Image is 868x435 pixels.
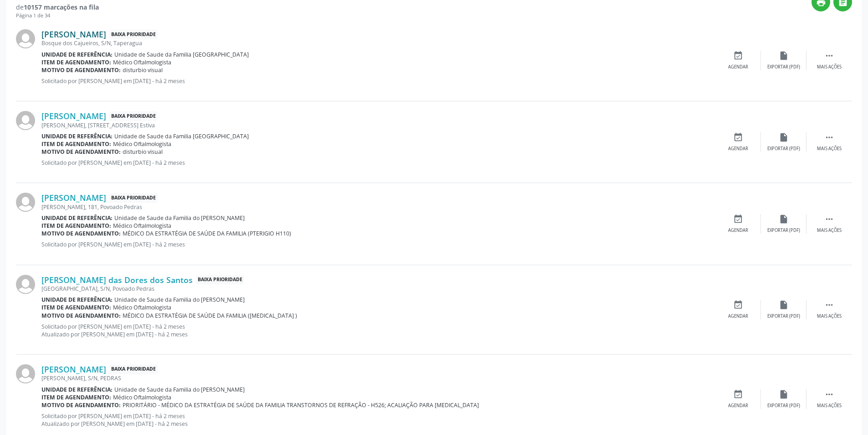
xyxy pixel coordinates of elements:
div: Mais ações [817,403,842,409]
i:  [824,51,834,61]
a: [PERSON_NAME] das Dores dos Santos [41,275,193,285]
a: [PERSON_NAME] [41,193,106,203]
b: Motivo de agendamento: [41,66,121,74]
b: Unidade de referência: [41,386,113,393]
div: Bosque dos Cajueiros, S/N, Taperagua [41,39,715,47]
div: Mais ações [817,313,842,320]
i: insert_drive_file [779,51,789,61]
span: MÉDICO DA ESTRATÉGIA DE SAÚDE DA FAMILIA ([MEDICAL_DATA] ) [123,312,297,320]
span: Unidade de Saude da Familia [GEOGRAPHIC_DATA] [114,132,249,140]
div: Exportar (PDF) [767,313,800,320]
span: disturbio visual [123,66,163,74]
span: Médico Oftalmologista [113,304,171,311]
div: [PERSON_NAME], 181, Povoado Pedras [41,203,715,211]
img: img [16,193,35,212]
div: Exportar (PDF) [767,146,800,152]
i: insert_drive_file [779,389,789,399]
i: event_available [733,214,743,224]
b: Item de agendamento: [41,393,111,401]
span: Médico Oftalmologista [113,393,171,401]
b: Unidade de referência: [41,296,113,304]
img: img [16,275,35,294]
div: Mais ações [817,146,842,152]
span: Médico Oftalmologista [113,140,171,148]
i:  [824,214,834,224]
img: img [16,111,35,130]
i: event_available [733,132,743,142]
i:  [824,300,834,310]
i: insert_drive_file [779,300,789,310]
div: Exportar (PDF) [767,227,800,234]
i:  [824,132,834,142]
div: Agendar [728,403,748,409]
p: Solicitado por [PERSON_NAME] em [DATE] - há 2 meses [41,159,715,167]
b: Item de agendamento: [41,222,111,230]
span: Unidade de Saude da Familia [GEOGRAPHIC_DATA] [114,51,249,58]
i: event_available [733,300,743,310]
b: Motivo de agendamento: [41,148,121,156]
div: Mais ações [817,64,842,70]
a: [PERSON_NAME] [41,111,106,121]
b: Item de agendamento: [41,304,111,311]
div: Página 1 de 34 [16,12,99,20]
span: Médico Oftalmologista [113,58,171,66]
div: Agendar [728,146,748,152]
span: Baixa Prioridade [109,365,158,374]
b: Motivo de agendamento: [41,401,121,409]
img: img [16,364,35,383]
span: Unidade de Saude da Familia do [PERSON_NAME] [114,296,245,304]
div: Exportar (PDF) [767,64,800,70]
span: Unidade de Saude da Familia do [PERSON_NAME] [114,214,245,222]
a: [PERSON_NAME] [41,364,106,374]
a: [PERSON_NAME] [41,29,106,39]
b: Unidade de referência: [41,214,113,222]
p: Solicitado por [PERSON_NAME] em [DATE] - há 2 meses Atualizado por [PERSON_NAME] em [DATE] - há 2... [41,323,715,338]
strong: 10157 marcações na fila [24,3,99,11]
div: Mais ações [817,227,842,234]
b: Unidade de referência: [41,132,113,140]
i: event_available [733,51,743,61]
i: insert_drive_file [779,214,789,224]
div: [PERSON_NAME], S/N, PEDRAS [41,374,715,382]
span: Baixa Prioridade [109,193,158,203]
div: [GEOGRAPHIC_DATA], S/N, Povoado Pedras [41,285,715,293]
p: Solicitado por [PERSON_NAME] em [DATE] - há 2 meses [41,77,715,85]
b: Item de agendamento: [41,140,111,148]
b: Item de agendamento: [41,58,111,66]
i:  [824,389,834,399]
span: PRIORITÁRIO - MÉDICO DA ESTRATÉGIA DE SAÚDE DA FAMILIA TRANSTORNOS DE REFRAÇÃO - H526; ACALIAÇÃO ... [123,401,479,409]
i: insert_drive_file [779,132,789,142]
span: Baixa Prioridade [109,111,158,121]
p: Solicitado por [PERSON_NAME] em [DATE] - há 2 meses Atualizado por [PERSON_NAME] em [DATE] - há 2... [41,412,715,428]
b: Unidade de referência: [41,51,113,58]
b: Motivo de agendamento: [41,312,121,320]
div: Agendar [728,227,748,234]
span: MÉDICO DA ESTRATÉGIA DE SAÚDE DA FAMILIA (PTERIGIO H110) [123,230,291,237]
b: Motivo de agendamento: [41,230,121,237]
div: Agendar [728,313,748,320]
img: img [16,29,35,48]
div: Exportar (PDF) [767,403,800,409]
div: [PERSON_NAME], [STREET_ADDRESS] Estiva [41,121,715,129]
p: Solicitado por [PERSON_NAME] em [DATE] - há 2 meses [41,241,715,248]
span: Baixa Prioridade [109,30,158,39]
span: disturbio visual [123,148,163,156]
span: Unidade de Saude da Familia do [PERSON_NAME] [114,386,245,393]
div: Agendar [728,64,748,70]
div: de [16,2,99,12]
span: Médico Oftalmologista [113,222,171,230]
span: Baixa Prioridade [196,275,244,285]
i: event_available [733,389,743,399]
